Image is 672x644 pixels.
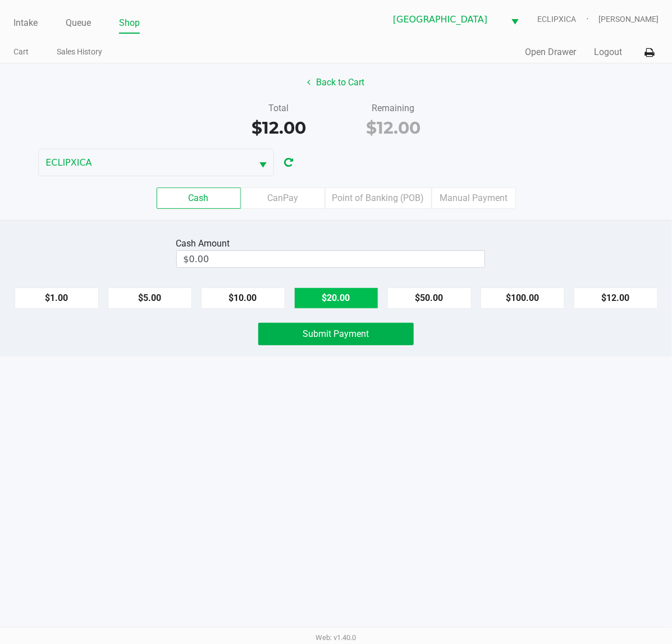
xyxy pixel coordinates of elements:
[393,13,497,26] span: [GEOGRAPHIC_DATA]
[537,13,598,25] span: ECLIPXICA
[525,45,576,59] button: Open Drawer
[201,287,285,309] button: $10.00
[598,13,659,25] span: [PERSON_NAME]
[258,323,414,345] button: Submit Payment
[13,45,29,59] a: Cart
[176,237,235,250] div: Cash Amount
[157,188,241,209] label: Cash
[316,633,356,642] span: Web: v1.40.0
[230,115,328,140] div: $12.00
[594,45,622,59] button: Logout
[57,45,102,59] a: Sales History
[574,287,658,309] button: $12.00
[325,188,432,209] label: Point of Banking (POB)
[387,287,472,309] button: $50.00
[481,287,565,309] button: $100.00
[345,102,443,115] div: Remaining
[504,6,525,33] button: Select
[66,15,91,31] a: Queue
[432,188,516,209] label: Manual Payment
[294,287,378,309] button: $20.00
[300,72,372,93] button: Back to Cart
[303,328,369,339] span: Submit Payment
[345,115,443,140] div: $12.00
[13,15,38,31] a: Intake
[241,188,325,209] label: CanPay
[230,102,328,115] div: Total
[108,287,192,309] button: $5.00
[119,15,140,31] a: Shop
[15,287,99,309] button: $1.00
[252,149,273,176] button: Select
[45,156,245,170] span: ECLIPXICA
